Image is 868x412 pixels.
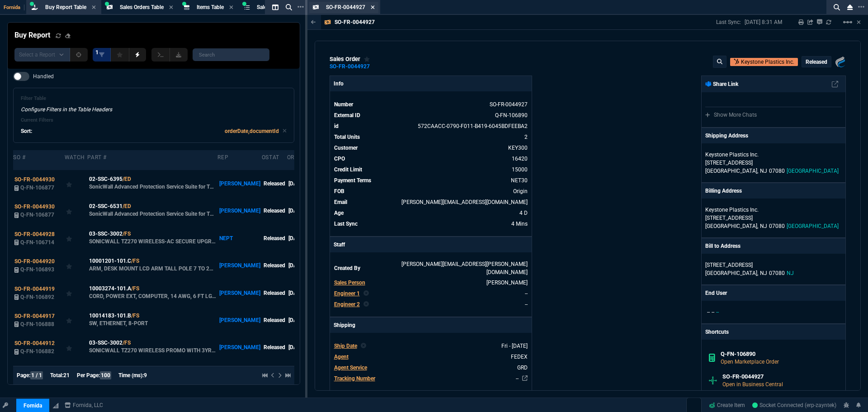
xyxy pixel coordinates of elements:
td: ARM, DESK MOUNT LCD ARM TALL POLE 7 TO 20 LBS WEIGHT CAPACITY POLISHED ALUMINUM [87,252,217,279]
nx-icon: Clear selected rep [363,300,369,308]
p: Last Sync: [716,19,745,26]
p: SonicWall Advanced Protection Service Suite for TZ470, 3 Years [89,183,217,190]
p: Keystone Plastics Inc. [705,206,792,214]
nx-icon: Open New Tab [297,3,304,11]
p: Shipping [330,317,532,333]
span: 02-SSC-6531 [89,202,123,210]
p: Info [330,76,532,91]
span: ROSS [486,279,528,286]
span: 02-SSC-6395 [89,175,123,183]
span: 07080 [769,223,785,229]
span: Credit Limit [334,166,362,173]
span: 03-SSC-3002 [89,339,123,347]
nx-icon: Open New Tab [858,3,864,11]
td: [DATE] [287,170,322,197]
h6: SO-FR-0044927 [722,373,838,380]
a: 16420 [512,156,528,162]
p: Shipping Address [705,132,748,140]
span: 1 / 1 [30,371,43,379]
span: -- [707,309,710,315]
div: oStat [262,154,279,161]
span: 2 [524,134,528,140]
div: Add to Watchlist [66,204,86,217]
a: /FS [131,312,139,320]
div: OrderDate [287,154,319,161]
span: Q-FN-106877 [20,185,54,191]
span: Sales Lines Table [257,4,297,10]
a: See Marketplace Order [495,112,528,118]
span: Q-FN-106877 [20,212,54,218]
a: KEY300 [508,145,528,151]
span: Q-FN-106714 [20,239,54,246]
p: [DATE] 8:31 AM [745,19,782,26]
td: [DATE] [287,225,322,252]
span: NJ [787,270,794,276]
span: [GEOGRAPHIC_DATA] [787,168,839,174]
span: [GEOGRAPHIC_DATA], [705,168,758,174]
tr: undefined [334,143,528,152]
nx-icon: Clear selected rep [361,342,366,350]
a: msbcCompanyName [62,401,106,409]
tr: See Marketplace Order [334,100,528,109]
span: [GEOGRAPHIC_DATA], [705,270,758,276]
p: Sort: [21,127,32,135]
tr: 9/15/25 => 8:31 AM [334,219,528,228]
td: CORD, POWER EXT, COMPUTER, 14 AWG, 6 FT LG, IEC 60320 C13 TO IEC 60320 C14, PVC, BLACK [87,279,217,306]
mat-icon: Example home icon [842,17,853,28]
span: Socket Connected (erp-zayntek) [752,402,836,408]
span: Customer [334,145,358,151]
p: Billing Address [705,187,742,195]
a: /FS [131,257,139,265]
td: SONICWALL TZ380 SECURE UPGRADE PLUS ADVANCED EDITION 2YR [87,361,217,388]
td: [PERSON_NAME] [217,170,261,197]
td: Released [262,252,287,279]
span: SO-FR-0044927 [326,4,365,10]
span: Tracking Number [334,375,375,382]
span: Agent [334,354,349,360]
tr: undefined [334,352,528,361]
a: xsQELpsp0w-KWuhhAAAp [752,401,836,409]
tr: s.loor@kpbrush.com [334,198,528,207]
span: id [334,123,339,129]
tr: 9/11/25 => 7:00 PM [334,208,528,218]
tr: undefined [334,363,528,372]
nx-icon: Back to Table [311,19,316,25]
td: [DATE] [287,252,322,279]
span: s.loor@kpbrush.com [401,199,528,205]
tr: undefined [334,187,528,196]
span: Page: [17,372,30,379]
span: FOB [334,188,344,194]
span: -- [525,301,528,308]
h4: Buy Report [14,30,50,41]
span: Total Units [334,134,360,140]
div: Add to Watchlist [364,56,370,63]
span: Total: [50,372,63,379]
nx-icon: Close Tab [92,4,96,11]
td: Released [262,170,287,197]
div: sales order [330,56,370,63]
p: SONICWALL TZ270 WIRELESS-AC SECURE UPGRADE ADVANCED EDITION 3YR [89,238,217,245]
td: [DATE] [287,307,322,334]
td: SW, ETHERNET, 8-PORT [87,307,217,334]
tr: undefined [334,154,528,163]
span: 07080 [769,270,785,276]
span: Items Table [197,4,224,10]
p: SonicWall Advanced Protection Service Suite for TZ370, 3 Years [89,210,217,218]
span: SO-FR-0044928 [14,231,55,237]
td: [PERSON_NAME] [217,252,261,279]
td: SONICWALL TZ270 WIRELESS-AC SECURE UPGRADE ADVANCED EDITION 3YR [87,225,217,252]
p: [STREET_ADDRESS] [705,214,842,222]
span: Engineer 2 [334,301,360,308]
div: Add to Watchlist [66,177,86,190]
span: 10003274-101.A [89,284,131,293]
a: Show More Chats [705,112,757,118]
td: Released [262,279,287,306]
td: Released [262,307,287,334]
code: orderDate,documentId [225,128,279,134]
p: End User [705,289,727,297]
span: Payment Terms [334,177,371,184]
p: Staff [330,237,532,252]
a: SO-FR-0044927 [330,66,370,67]
span: Q-FN-106892 [20,294,54,300]
nx-icon: Clear selected rep [363,289,369,298]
